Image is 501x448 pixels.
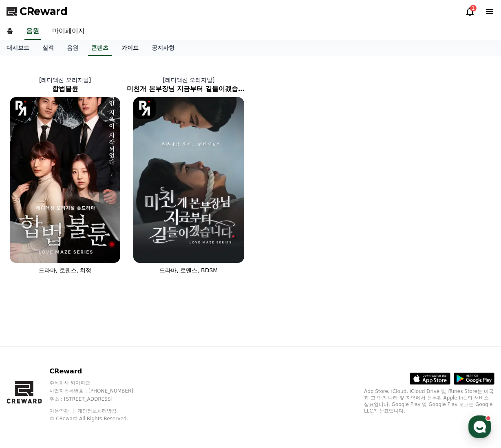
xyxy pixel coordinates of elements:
span: 대화 [75,271,84,278]
h2: 미친개 본부장님 지금부터 길들이겠습니다 [127,84,250,94]
p: App Store, iCloud, iCloud Drive 및 iTunes Store는 미국과 그 밖의 나라 및 지역에서 등록된 Apple Inc.의 서비스 상표입니다. Goo... [364,388,494,414]
a: 이용약관 [49,408,75,414]
a: 마이페이지 [46,23,91,40]
span: 드라마, 로맨스, 치정 [39,267,92,274]
p: 사업자등록번호 : [PHONE_NUMBER] [49,388,149,394]
a: 대화 [54,258,105,279]
p: 주식회사 와이피랩 [49,380,149,386]
img: 미친개 본부장님 지금부터 길들이겠습니다 [133,97,244,263]
p: © CReward All Rights Reserved. [49,415,149,422]
a: 콘텐츠 [88,40,112,56]
a: 1 [465,7,475,16]
span: CReward [20,5,68,18]
a: 홈 [2,258,54,279]
div: 1 [470,5,477,11]
a: 가이드 [115,40,145,56]
a: CReward [7,5,68,18]
a: 음원 [24,23,41,40]
a: 공지사항 [145,40,181,56]
p: [레디액션 오리지널] [3,76,127,84]
p: 주소 : [STREET_ADDRESS] [49,396,149,402]
img: [object Object] Logo [133,97,155,119]
a: 실적 [36,40,60,56]
p: [레디액션 오리지널] [127,76,250,84]
img: 합법불륜 [10,97,120,263]
span: 설정 [126,271,136,277]
a: 설정 [105,258,157,279]
a: [레디액션 오리지널] 합법불륜 합법불륜 [object Object] Logo 드라마, 로맨스, 치정 [3,69,127,281]
span: 홈 [26,271,31,277]
a: [레디액션 오리지널] 미친개 본부장님 지금부터 길들이겠습니다 미친개 본부장님 지금부터 길들이겠습니다 [object Object] Logo 드라마, 로맨스, BDSM [127,69,250,281]
span: 드라마, 로맨스, BDSM [159,267,218,274]
p: CReward [49,366,149,376]
a: 음원 [60,40,85,56]
img: [object Object] Logo [10,97,32,119]
a: 개인정보처리방침 [77,408,117,414]
h2: 합법불륜 [3,84,127,94]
